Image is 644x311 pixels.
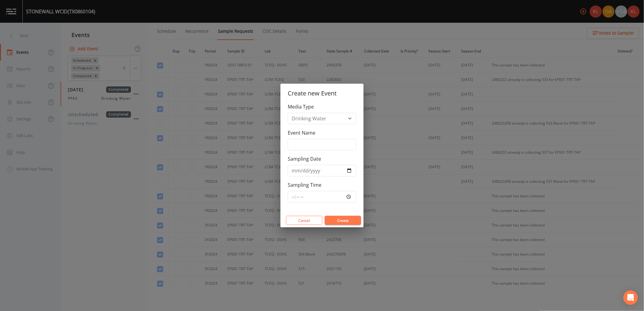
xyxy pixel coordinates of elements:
button: Cancel [286,216,322,225]
label: Media Type [288,103,314,110]
label: Sampling Time [288,181,321,189]
button: Create [325,216,361,225]
label: Event Name [288,129,315,136]
label: Sampling Date [288,155,321,162]
h2: Create new Event [280,84,364,103]
div: Open Intercom Messenger [623,290,638,305]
